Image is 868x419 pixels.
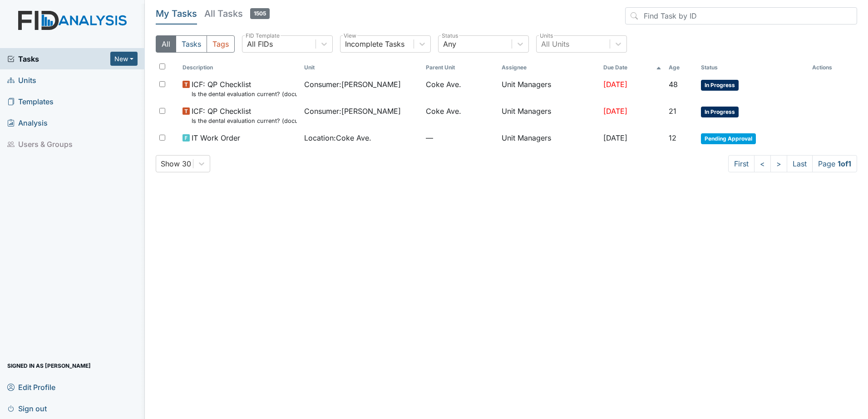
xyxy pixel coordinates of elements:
div: All FIDs [247,39,273,49]
td: Unit Managers [498,102,599,129]
span: Units [7,73,36,87]
span: Templates [7,94,54,108]
span: ICF: QP Checklist Is the dental evaluation current? (document the date, oral rating, and goal # i... [192,79,297,98]
input: Toggle All Rows Selected [159,63,165,69]
span: Sign out [7,401,47,415]
div: All Units [541,39,569,49]
span: Coke Ave. [426,106,461,117]
button: Tasks [176,35,207,53]
a: < [754,155,771,172]
span: Analysis [7,116,48,130]
button: All [156,35,176,53]
h5: My Tasks [156,7,197,20]
span: 1505 [250,8,270,19]
small: Is the dental evaluation current? (document the date, oral rating, and goal # if needed in the co... [192,90,297,98]
th: Toggle SortBy [697,60,808,75]
td: Unit Managers [498,129,599,148]
span: Page [812,155,857,172]
th: Assignee [498,60,599,75]
th: Toggle SortBy [179,60,301,75]
th: Toggle SortBy [301,60,422,75]
span: Pending Approval [701,133,756,144]
span: In Progress [701,80,739,91]
div: Type filter [156,35,235,53]
button: New [110,52,138,66]
span: IT Work Order [192,132,240,143]
div: Show 30 [161,158,191,169]
strong: 1 of 1 [838,159,851,168]
a: First [728,155,755,172]
div: Incomplete Tasks [345,39,404,49]
span: Consumer : [PERSON_NAME] [304,106,401,117]
span: [DATE] [603,133,627,142]
span: 12 [669,133,676,142]
span: — [426,132,495,143]
input: Find Task by ID [625,7,857,24]
a: > [770,155,787,172]
nav: task-pagination [728,155,857,172]
span: [DATE] [603,107,627,116]
span: Edit Profile [7,380,55,394]
a: Last [787,155,813,172]
th: Actions [809,60,854,75]
a: Tasks [7,54,110,64]
th: Toggle SortBy [665,60,697,75]
th: Toggle SortBy [422,60,498,75]
span: 48 [669,80,678,89]
div: Any [443,39,456,49]
span: Consumer : [PERSON_NAME] [304,79,401,90]
span: Location : Coke Ave. [304,132,371,143]
button: Tags [207,35,235,53]
span: 21 [669,107,676,116]
span: [DATE] [603,80,627,89]
span: Signed in as [PERSON_NAME] [7,359,91,373]
th: Toggle SortBy [600,60,666,75]
td: Unit Managers [498,75,599,102]
span: Coke Ave. [426,79,461,90]
h5: All Tasks [204,7,270,20]
span: ICF: QP Checklist Is the dental evaluation current? (document the date, oral rating, and goal # i... [192,106,297,125]
span: In Progress [701,107,739,117]
small: Is the dental evaluation current? (document the date, oral rating, and goal # if needed in the co... [192,117,297,125]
